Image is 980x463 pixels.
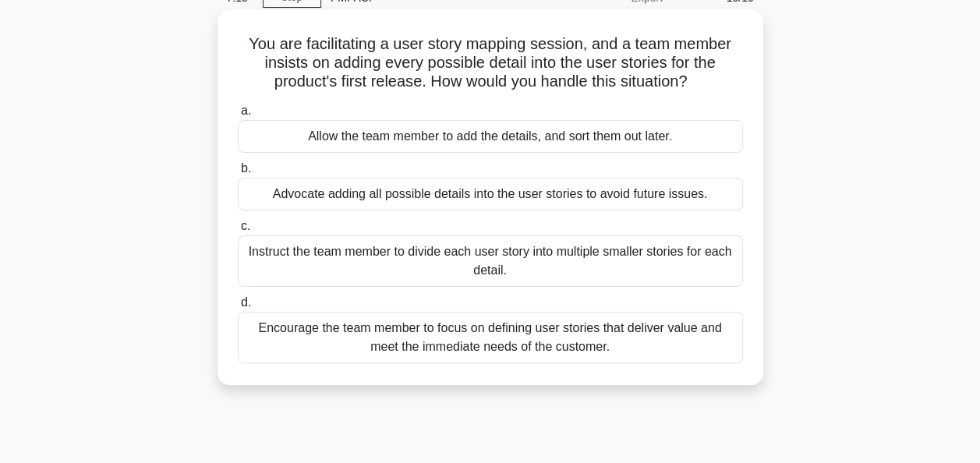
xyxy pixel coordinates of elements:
h5: You are facilitating a user story mapping session, and a team member insists on adding every poss... [236,34,745,92]
span: a. [241,104,251,117]
div: Advocate adding all possible details into the user stories to avoid future issues. [238,178,743,210]
div: Allow the team member to add the details, and sort them out later. [238,120,743,153]
span: d. [241,295,251,309]
span: c. [241,219,250,232]
div: Instruct the team member to divide each user story into multiple smaller stories for each detail. [238,235,743,287]
div: Encourage the team member to focus on defining user stories that deliver value and meet the immed... [238,312,743,363]
span: b. [241,161,251,175]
